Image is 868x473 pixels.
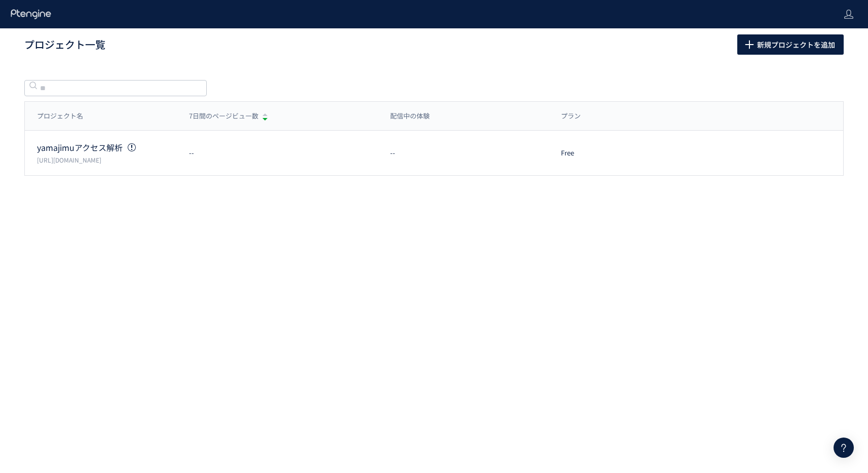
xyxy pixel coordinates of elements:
h1: プロジェクト一覧 [24,37,715,52]
button: 新規プロジェクトを追加 [737,34,844,55]
span: 7日間のページビュー数 [189,111,258,121]
div: -- [378,148,549,158]
div: -- [177,148,378,158]
span: プロジェクト名 [37,111,83,121]
span: 新規プロジェクトを追加 [757,34,835,55]
p: http://sprockets.jp/#!/home [37,155,177,164]
p: yamajimuアクセス解析 [37,142,177,153]
div: Free [549,148,691,158]
span: プラン [561,111,581,121]
span: 配信中の体験 [390,111,430,121]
